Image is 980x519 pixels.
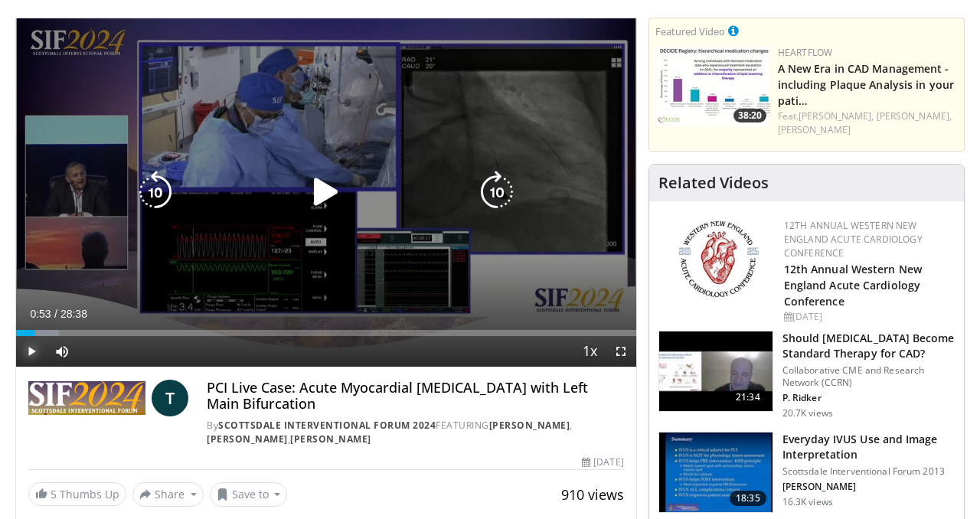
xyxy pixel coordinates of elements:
p: 16.3K views [782,496,833,508]
p: P. Ridker [782,392,955,404]
button: Mute [47,336,77,367]
a: 5 Thumbs Up [28,482,126,506]
img: eb63832d-2f75-457d-8c1a-bbdc90eb409c.150x105_q85_crop-smart_upscale.jpg [659,331,773,411]
small: Featured Video [655,24,725,38]
h3: Should [MEDICAL_DATA] Become Standard Therapy for CAD? [782,331,955,361]
p: 20.7K views [782,407,833,419]
a: 12th Annual Western New England Acute Cardiology Conference [784,262,922,308]
h4: PCI Live Case: Acute Myocardial [MEDICAL_DATA] with Left Main Bifurcation [207,380,623,413]
span: 910 views [561,485,624,504]
a: 18:35 Everyday IVUS Use and Image Interpretation Scottsdale Interventional Forum 2013 [PERSON_NAM... [658,432,955,513]
div: Progress Bar [16,330,636,336]
span: 18:35 [730,491,766,506]
span: 38:20 [733,109,766,122]
h3: Everyday IVUS Use and Image Interpretation [782,432,955,462]
div: [DATE] [582,455,623,469]
a: T [152,380,188,416]
img: 0954f259-7907-4053-a817-32a96463ecc8.png.150x105_q85_autocrop_double_scale_upscale_version-0.2.png [676,219,761,299]
span: 21:34 [730,390,766,405]
a: 21:34 Should [MEDICAL_DATA] Become Standard Therapy for CAD? Collaborative CME and Research Netwo... [658,331,955,419]
a: Heartflow [778,46,833,59]
a: 38:20 [655,46,770,126]
a: 12th Annual Western New England Acute Cardiology Conference [784,219,923,259]
a: Scottsdale Interventional Forum 2024 [218,419,436,432]
span: 5 [51,487,57,501]
img: dTBemQywLidgNXR34xMDoxOjA4MTsiGN.150x105_q85_crop-smart_upscale.jpg [659,432,773,512]
button: Playback Rate [575,336,606,367]
p: [PERSON_NAME] [782,481,955,493]
div: [DATE] [784,310,952,324]
h4: Related Videos [658,174,769,192]
a: [PERSON_NAME], [799,109,874,122]
span: 0:53 [30,308,51,320]
p: Scottsdale Interventional Forum 2013 [782,465,955,478]
a: [PERSON_NAME] [489,419,570,432]
div: Feat. [778,109,958,137]
a: [PERSON_NAME] [778,123,851,136]
a: [PERSON_NAME], [877,109,952,122]
video-js: Video Player [16,18,636,367]
img: 738d0e2d-290f-4d89-8861-908fb8b721dc.150x105_q85_crop-smart_upscale.jpg [655,46,770,126]
img: Scottsdale Interventional Forum 2024 [28,380,145,416]
button: Save to [210,482,288,507]
button: Share [132,482,204,507]
button: Fullscreen [606,336,636,367]
a: [PERSON_NAME] [207,432,288,446]
p: Collaborative CME and Research Network (CCRN) [782,364,955,389]
span: / [54,308,57,320]
button: Play [16,336,47,367]
a: [PERSON_NAME] [290,432,371,446]
div: By FEATURING , , [207,419,623,446]
span: 28:38 [60,308,87,320]
a: A New Era in CAD Management - including Plaque Analysis in your pati… [778,61,954,108]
